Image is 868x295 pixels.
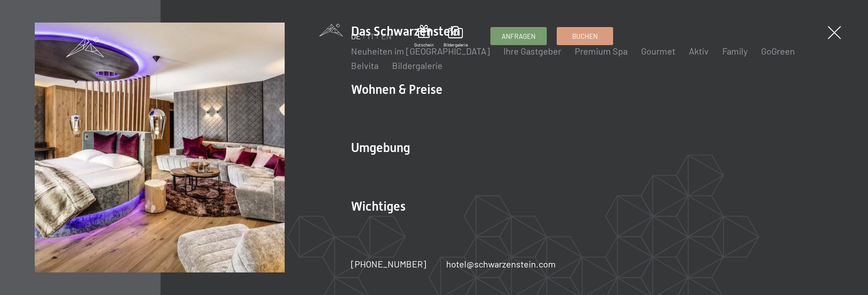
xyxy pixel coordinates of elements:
[722,46,748,56] a: Family
[502,32,536,41] span: Anfragen
[414,25,434,48] a: Gutschein
[351,46,490,56] a: Neuheiten im [GEOGRAPHIC_DATA]
[503,46,561,56] a: Ihre Gastgeber
[368,31,374,41] a: IT
[761,46,795,56] a: GoGreen
[491,28,546,45] a: Anfragen
[557,28,613,45] a: Buchen
[689,46,709,56] a: Aktiv
[641,46,675,56] a: Gourmet
[446,258,556,270] a: hotel@schwarzenstein.com
[351,258,426,269] span: [PHONE_NUMBER]
[392,60,443,71] a: Bildergalerie
[381,31,392,41] a: EN
[351,258,426,270] a: [PHONE_NUMBER]
[572,32,598,41] span: Buchen
[351,60,379,71] a: Belvita
[414,41,434,48] span: Gutschein
[575,46,628,56] a: Premium Spa
[443,26,468,48] a: Bildergalerie
[351,31,361,41] a: DE
[443,41,468,48] span: Bildergalerie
